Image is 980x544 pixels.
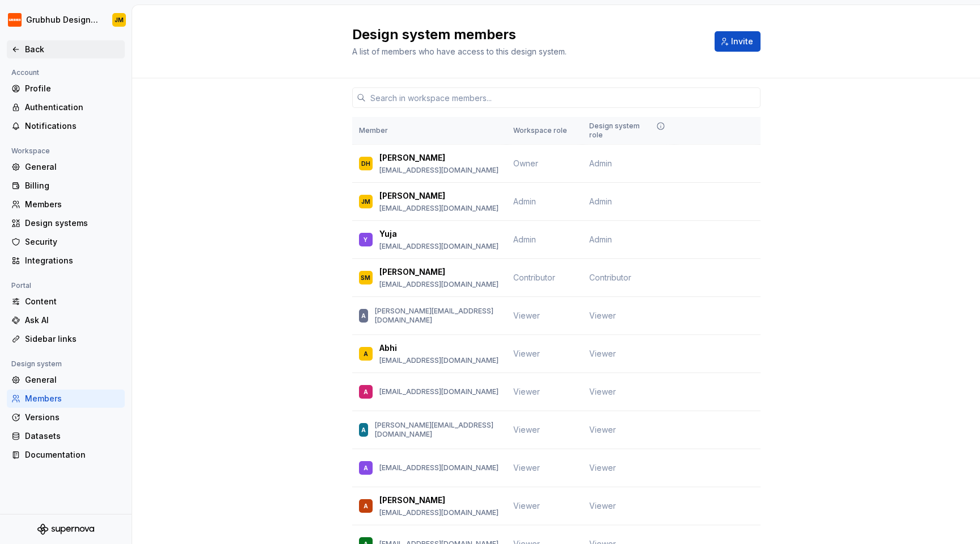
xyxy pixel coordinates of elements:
[7,446,125,464] a: Documentation
[25,412,120,423] div: Versions
[379,204,499,213] p: [EMAIL_ADDRESS][DOMAIN_NAME]
[589,386,616,397] span: Viewer
[513,349,540,358] span: Viewer
[361,272,370,283] div: SM
[7,311,125,329] a: Ask AI
[25,374,120,386] div: General
[379,152,445,164] p: [PERSON_NAME]
[589,234,612,245] span: Admin
[364,386,368,397] div: A
[352,26,701,44] h2: Design system members
[7,144,54,158] div: Workspace
[37,524,94,535] svg: Supernova Logo
[7,408,125,426] a: Versions
[7,117,125,135] a: Notifications
[589,424,616,436] span: Viewer
[364,500,368,512] div: A
[513,501,540,510] span: Viewer
[379,342,397,354] p: Abhi
[25,120,120,132] div: Notifications
[8,13,22,27] img: 4e8d6f31-f5cf-47b4-89aa-e4dec1dc0822.png
[589,122,668,140] div: Design system role
[731,36,753,47] span: Invite
[589,348,616,359] span: Viewer
[364,462,368,474] div: A
[589,158,612,169] span: Admin
[7,371,125,389] a: General
[379,463,499,472] p: [EMAIL_ADDRESS][DOMAIN_NAME]
[7,330,125,348] a: Sidebar links
[589,500,616,512] span: Viewer
[361,310,366,321] div: A
[513,387,540,396] span: Viewer
[25,102,120,113] div: Authentication
[715,31,761,52] button: Invite
[352,47,567,56] span: A list of members who have access to this design system.
[25,255,120,266] div: Integrations
[513,273,555,282] span: Contributor
[589,310,616,321] span: Viewer
[25,180,120,191] div: Billing
[7,233,125,251] a: Security
[25,315,120,326] div: Ask AI
[7,79,125,98] a: Profile
[7,252,125,270] a: Integrations
[375,307,499,325] p: [PERSON_NAME][EMAIL_ADDRESS][DOMAIN_NAME]
[25,393,120,404] div: Members
[379,387,499,396] p: [EMAIL_ADDRESS][DOMAIN_NAME]
[25,44,120,55] div: Back
[25,217,120,229] div: Design systems
[379,190,445,202] p: [PERSON_NAME]
[379,266,445,278] p: [PERSON_NAME]
[361,196,370,207] div: JM
[513,463,540,472] span: Viewer
[589,196,612,207] span: Admin
[25,430,120,442] div: Datasets
[7,40,125,58] a: Back
[7,427,125,445] a: Datasets
[379,356,499,365] p: [EMAIL_ADDRESS][DOMAIN_NAME]
[7,98,125,116] a: Authentication
[366,87,761,108] input: Search in workspace members...
[25,236,120,248] div: Security
[379,508,499,517] p: [EMAIL_ADDRESS][DOMAIN_NAME]
[379,495,445,506] p: [PERSON_NAME]
[7,357,66,371] div: Design system
[513,235,536,244] span: Admin
[589,272,631,283] span: Contributor
[513,425,540,434] span: Viewer
[364,348,368,359] div: A
[25,449,120,461] div: Documentation
[589,462,616,474] span: Viewer
[2,7,129,32] button: Grubhub Design SystemJM
[7,279,36,292] div: Portal
[7,195,125,214] a: Members
[25,161,120,173] div: General
[375,421,499,439] p: [PERSON_NAME][EMAIL_ADDRESS][DOMAIN_NAME]
[26,14,99,26] div: Grubhub Design System
[7,177,125,195] a: Billing
[379,242,499,251] p: [EMAIL_ADDRESS][DOMAIN_NAME]
[513,311,540,320] span: Viewer
[25,296,120,307] div: Content
[364,234,367,245] div: Y
[513,158,538,168] span: Owner
[361,158,370,169] div: DH
[7,158,125,176] a: General
[25,83,120,94] div: Profile
[7,292,125,311] a: Content
[352,117,506,145] th: Member
[7,66,44,79] div: Account
[361,424,366,436] div: A
[7,214,125,232] a: Design systems
[115,15,124,24] div: JM
[379,166,499,175] p: [EMAIL_ADDRESS][DOMAIN_NAME]
[25,333,120,345] div: Sidebar links
[513,196,536,206] span: Admin
[7,390,125,408] a: Members
[379,280,499,289] p: [EMAIL_ADDRESS][DOMAIN_NAME]
[506,117,582,145] th: Workspace role
[25,199,120,210] div: Members
[379,228,397,240] p: Yuja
